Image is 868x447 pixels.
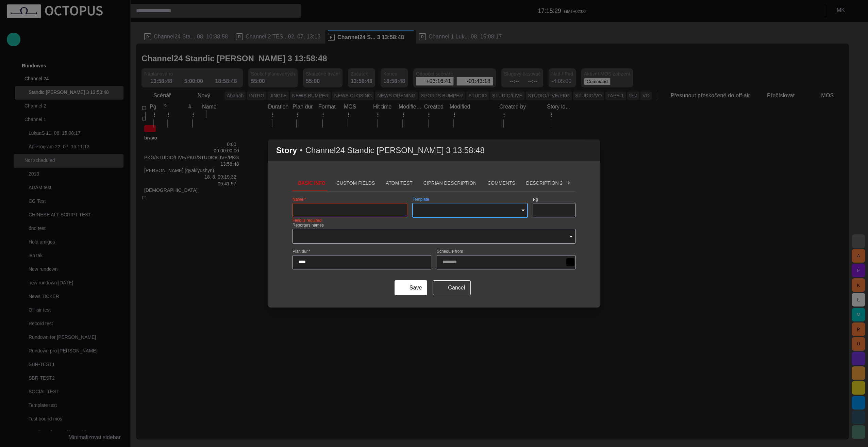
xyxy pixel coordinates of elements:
[518,205,528,215] button: Open
[293,197,306,202] label: Name
[305,146,485,155] h3: Channel24 Standic [PERSON_NAME] 3 13:58:48
[293,217,321,224] p: Field is required
[380,175,418,191] button: ATOM Test
[300,146,302,155] h3: •
[566,232,576,241] button: Open
[521,175,568,191] button: Description 2
[413,197,429,202] label: Template
[268,139,600,161] div: Story
[276,146,297,155] h2: Story
[293,175,331,191] button: Basic Info
[395,280,427,295] button: Save
[437,248,463,254] label: Schedule from
[293,222,324,228] label: Reporters names
[268,139,600,307] div: Story
[533,197,538,202] label: Pg
[293,248,310,254] label: Plan dur
[433,280,471,295] button: Cancel
[331,175,380,191] button: Custom Fields
[418,175,482,191] button: Ciprian description
[482,175,521,191] button: Comments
